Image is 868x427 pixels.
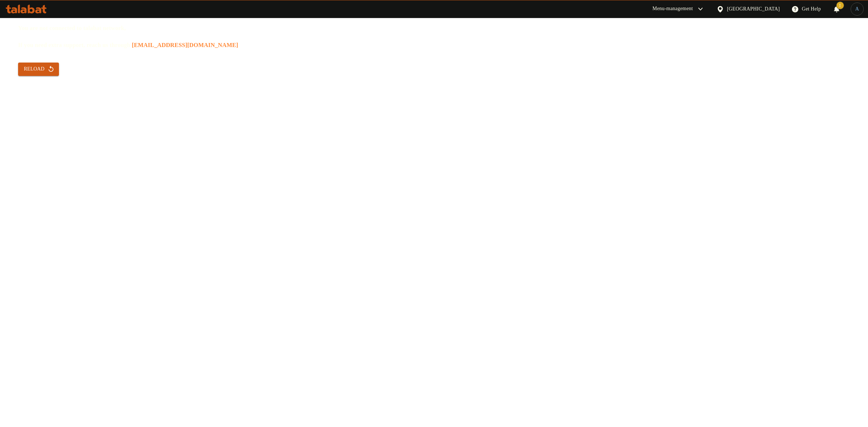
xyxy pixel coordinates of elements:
[18,24,850,49] h3: You are not connected to talabat network, If you need extra support, reach us through
[24,65,53,74] span: Reload
[652,5,693,13] div: Menu-management
[18,63,59,76] button: Reload
[855,5,859,13] span: A
[727,5,780,13] div: [GEOGRAPHIC_DATA]
[132,42,238,48] a: [EMAIL_ADDRESS][DOMAIN_NAME]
